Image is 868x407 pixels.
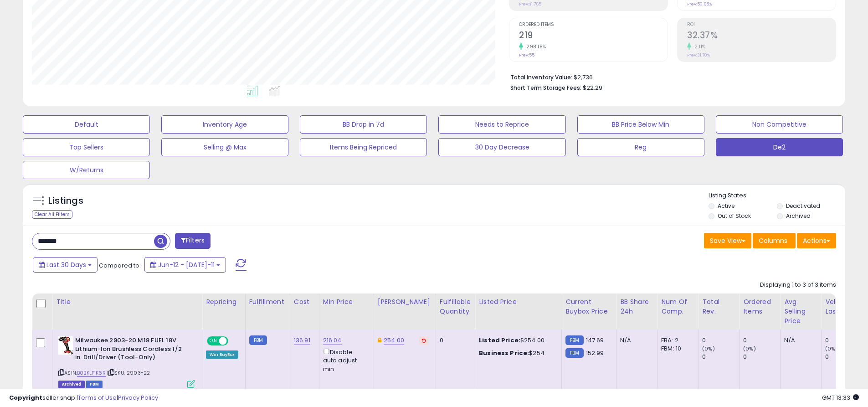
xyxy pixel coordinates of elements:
[704,233,751,248] button: Save View
[743,345,756,352] small: (0%)
[32,210,72,219] div: Clear All Filters
[438,138,565,156] button: 30 Day Decrease
[58,381,85,388] span: Listings that have been deleted from Seller Central
[75,336,186,364] b: Milwaukee 2903-20 M18 FUEL 18V Lithium-Ion Brushless Cordless 1/2 in. Drill/Driver (Tool-Only)
[709,191,845,200] p: Listing States:
[743,297,776,316] div: Ordered Items
[300,138,427,156] button: Items Being Repriced
[118,393,158,402] a: Privacy Policy
[208,337,219,345] span: ON
[753,233,796,248] button: Columns
[438,115,565,134] button: Needs to Reprice
[510,84,581,92] b: Short Term Storage Fees:
[33,257,98,273] button: Last 30 Days
[825,297,858,316] div: Velocity Last 30d
[161,138,288,156] button: Selling @ Max
[786,212,811,220] label: Archived
[46,260,86,269] span: Last 30 Days
[702,336,739,345] div: 0
[249,297,286,307] div: Fulfillment
[77,369,106,377] a: B0BKLP1K6R
[56,297,198,307] div: Title
[702,353,739,361] div: 0
[323,336,342,345] a: 216.04
[661,336,691,345] div: FBA: 2
[565,335,583,345] small: FBM
[825,336,862,345] div: 0
[784,297,817,326] div: Avg Selling Price
[687,52,710,58] small: Prev: 31.70%
[161,115,288,134] button: Inventory Age
[565,297,612,316] div: Current Buybox Price
[718,212,751,220] label: Out of Stock
[702,297,735,316] div: Total Rev.
[206,297,241,307] div: Repricing
[743,336,780,345] div: 0
[323,347,367,373] div: Disable auto adjust min
[479,336,555,345] div: $254.00
[479,349,529,357] b: Business Price:
[323,297,370,307] div: Min Price
[519,22,668,27] span: Ordered Items
[206,350,238,359] div: Win BuyBox
[58,336,195,387] div: ASIN:
[523,43,546,50] small: 298.18%
[300,115,427,134] button: BB Drop in 7d
[519,52,534,58] small: Prev: 55
[620,336,650,345] div: N/A
[577,115,704,134] button: BB Price Below Min
[687,22,836,27] span: ROI
[519,30,668,42] h2: 219
[440,336,468,345] div: 0
[583,83,602,92] span: $22.29
[760,281,836,289] div: Displaying 1 to 3 of 3 items
[797,233,836,248] button: Actions
[23,115,150,134] button: Default
[784,336,814,345] div: N/A
[586,349,604,357] span: 152.99
[691,43,706,50] small: 2.11%
[825,345,838,352] small: (0%)
[565,348,583,358] small: FBM
[661,297,694,316] div: Num of Comp.
[78,393,117,402] a: Terms of Use
[479,336,520,345] b: Listed Price:
[175,233,211,249] button: Filters
[158,260,215,269] span: Jun-12 - [DATE]-11
[86,381,103,388] span: FBM
[479,349,555,357] div: $254
[479,297,558,307] div: Listed Price
[586,336,604,345] span: 147.69
[716,138,843,156] button: De2
[378,297,432,307] div: [PERSON_NAME]
[99,261,141,270] span: Compared to:
[620,297,653,316] div: BB Share 24h.
[23,161,150,179] button: W/Returns
[687,30,836,42] h2: 32.37%
[9,393,42,402] strong: Copyright
[822,393,859,402] span: 2025-08-11 13:33 GMT
[440,297,471,316] div: Fulfillable Quantity
[23,138,150,156] button: Top Sellers
[227,337,241,345] span: OFF
[510,73,572,81] b: Total Inventory Value:
[294,297,315,307] div: Cost
[48,195,83,207] h5: Listings
[384,336,404,345] a: 254.00
[786,202,820,210] label: Deactivated
[58,336,73,355] img: 413lXhdPufL._SL40_.jpg
[249,335,267,345] small: FBM
[718,202,734,210] label: Active
[743,353,780,361] div: 0
[759,236,787,245] span: Columns
[702,345,715,352] small: (0%)
[9,394,158,402] div: seller snap | |
[144,257,226,273] button: Jun-12 - [DATE]-11
[107,369,150,376] span: | SKU: 2903-22
[661,345,691,353] div: FBM: 10
[716,115,843,134] button: Non Competitive
[510,71,829,82] li: $2,736
[687,1,712,7] small: Prev: 50.65%
[519,1,541,7] small: Prev: $1,765
[294,336,310,345] a: 136.91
